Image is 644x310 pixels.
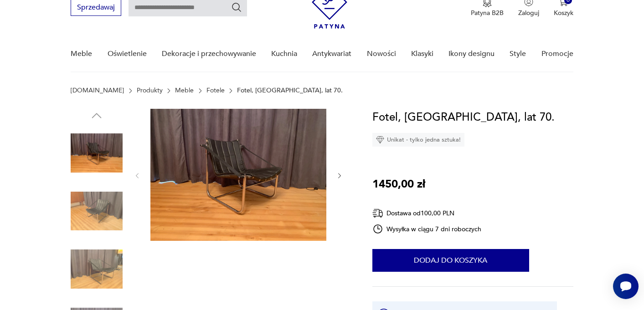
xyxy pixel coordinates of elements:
[554,9,573,17] p: Koszyk
[71,36,92,71] a: Meble
[150,109,326,241] img: Zdjęcie produktu Fotel, Włochy, lat 70.
[411,36,433,71] a: Klasyki
[510,36,526,71] a: Style
[372,133,464,147] div: Unikat - tylko jedna sztuka!
[372,208,383,219] img: Ikona dostawy
[206,87,225,94] a: Fotele
[372,249,529,272] button: Dodaj do koszyka
[372,208,482,219] div: Dostawa od 100,00 PLN
[271,36,297,71] a: Kuchnia
[471,9,504,17] p: Patyna B2B
[518,9,539,17] p: Zaloguj
[175,87,194,94] a: Meble
[312,36,351,71] a: Antykwariat
[71,5,121,11] a: Sprzedawaj
[71,243,123,295] img: Zdjęcie produktu Fotel, Włochy, lat 70.
[137,87,163,94] a: Produkty
[162,36,256,71] a: Dekoracje i przechowywanie
[372,176,425,193] p: 1450,00 zł
[71,127,123,179] img: Zdjęcie produktu Fotel, Włochy, lat 70.
[71,87,124,94] a: [DOMAIN_NAME]
[376,136,384,144] img: Ikona diamentu
[237,87,343,94] p: Fotel, [GEOGRAPHIC_DATA], lat 70.
[71,185,123,237] img: Zdjęcie produktu Fotel, Włochy, lat 70.
[372,109,555,126] h1: Fotel, [GEOGRAPHIC_DATA], lat 70.
[108,36,147,71] a: Oświetlenie
[613,274,639,299] iframe: Smartsupp widget button
[541,36,573,71] a: Promocje
[448,36,495,71] a: Ikony designu
[231,2,242,13] button: Szukaj
[367,36,396,71] a: Nowości
[372,224,482,234] div: Wysyłka w ciągu 7 dni roboczych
